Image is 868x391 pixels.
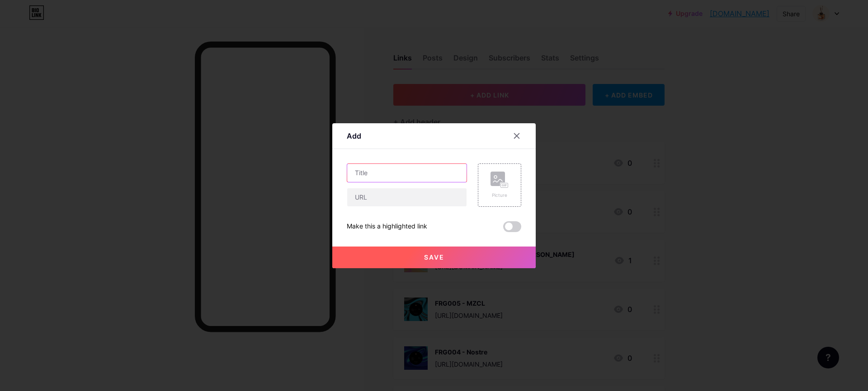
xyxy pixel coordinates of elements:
[347,130,361,141] div: Add
[347,164,467,182] input: Title
[491,192,509,199] div: Picture
[347,188,467,206] input: URL
[332,247,536,268] button: Save
[347,221,427,232] div: Make this a highlighted link
[424,253,444,261] span: Save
